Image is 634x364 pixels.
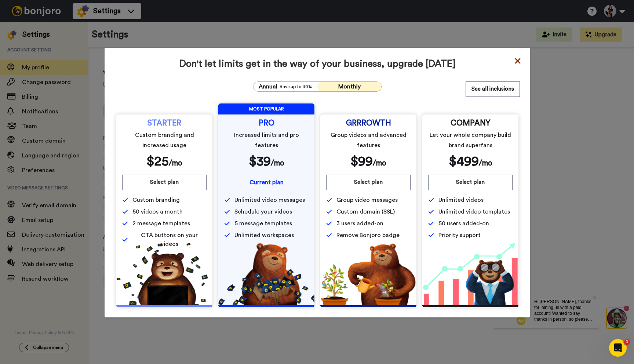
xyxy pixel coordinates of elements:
button: Select plan [428,175,513,190]
button: AnnualSave up to 40% [254,82,317,91]
span: /mo [479,159,492,167]
span: 2 message templates [132,219,190,228]
span: $ 99 [350,155,373,168]
span: CTA buttons on your videos [132,231,207,248]
span: Unlimited video messages [234,196,305,204]
span: Custom branding and increased usage [124,130,205,150]
img: b5b10b7112978f982230d1107d8aada4.png [218,243,314,305]
span: $ 39 [249,155,271,168]
span: Group video messages [336,196,398,204]
span: Custom domain (SSL) [336,207,395,216]
span: 50 videos a month [132,207,183,216]
img: 5112517b2a94bd7fef09f8ca13467cef.png [116,243,212,305]
span: Unlimited videos [438,196,484,204]
span: Unlimited workspaces [234,231,294,240]
span: Save up to 40% [280,84,312,90]
span: GRRROWTH [346,120,391,126]
span: /mo [169,159,182,167]
img: baac238c4e1197dfdb093d3ea7416ec4.png [422,243,518,305]
button: See all inclusions [466,81,520,97]
span: Group videos and advanced features [328,130,409,150]
button: Monthly [317,82,381,91]
span: Increased limits and pro features [226,130,307,150]
span: PRO [259,120,274,126]
span: Schedule your videos [234,207,292,216]
span: Annual [259,82,277,91]
button: Select plan [122,175,207,190]
span: /mo [373,159,386,167]
span: Hi [PERSON_NAME], thanks for joining us with a paid account! Wanted to say thanks in person, so p... [41,6,99,58]
span: Don't let limits get in the way of your business, upgrade [DATE] [115,58,520,70]
span: MOST POPULAR [218,103,314,114]
span: /mo [271,159,284,167]
span: 3 users added-on [336,219,383,228]
img: mute-white.svg [23,23,32,32]
span: $ 25 [146,155,169,168]
span: Let your whole company build brand superfans [430,130,511,150]
img: edd2fd70e3428fe950fd299a7ba1283f.png [320,243,416,305]
span: $ 499 [449,155,479,168]
span: COMPANY [451,120,490,126]
span: Unlimited video templates [438,207,510,216]
button: Select plan [326,175,411,190]
span: Priority support [438,231,481,240]
span: 5 message templates [234,219,292,228]
span: Custom branding [132,196,180,204]
span: 50 users added-on [438,219,489,228]
iframe: Intercom live chat [609,339,627,357]
span: 1 [624,339,630,345]
span: STARTER [147,120,181,126]
span: Current plan [249,179,284,185]
span: Remove Bonjoro badge [336,231,400,240]
img: 3183ab3e-59ed-45f6-af1c-10226f767056-1659068401.jpg [1,1,21,21]
span: Monthly [338,84,361,90]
